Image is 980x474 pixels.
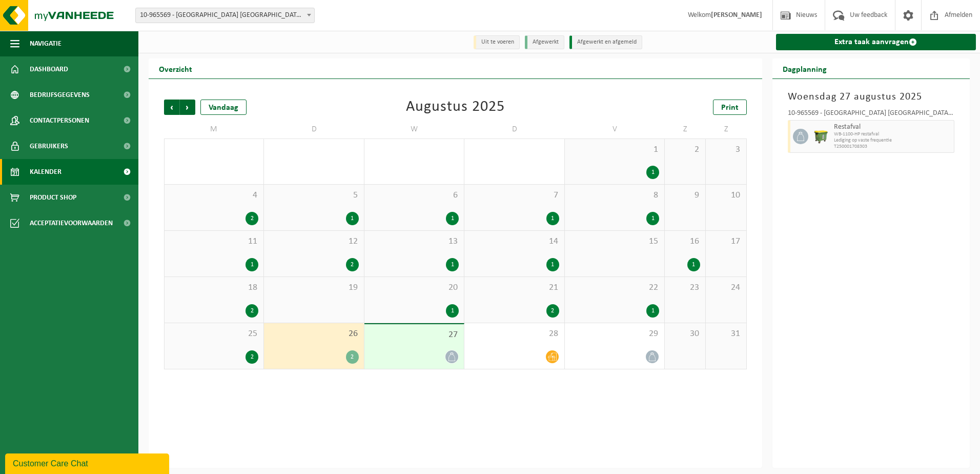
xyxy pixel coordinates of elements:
td: D [464,120,564,139]
span: 26 [269,328,358,340]
span: T250001708303 [834,144,952,150]
img: WB-1100-HPE-GN-50 [813,129,829,144]
div: 1 [446,212,459,225]
span: Print [721,104,739,112]
td: W [364,120,464,139]
span: 21 [469,282,559,293]
td: D [264,120,364,139]
span: 18 [170,282,258,293]
span: 10-965569 - VAN DER VALK HOTEL PARK LANE ANTWERPEN NV - ANTWERPEN [135,8,315,23]
div: 2 [246,304,258,318]
strong: [PERSON_NAME] [711,11,762,19]
span: 13 [370,236,459,247]
span: 5 [269,190,358,201]
span: 6 [370,190,459,201]
div: Augustus 2025 [406,100,505,115]
span: 9 [670,190,700,201]
span: Navigatie [30,31,62,56]
td: V [565,120,665,139]
span: Acceptatievoorwaarden [30,210,113,236]
span: 24 [711,282,741,293]
div: 1 [546,212,559,225]
span: 16 [670,236,700,247]
h2: Overzicht [149,58,202,78]
div: 2 [346,258,359,271]
span: 8 [570,190,659,201]
span: 11 [170,236,258,247]
div: 1 [646,166,659,179]
span: Contactpersonen [30,108,89,133]
span: 4 [170,190,258,201]
div: 2 [246,212,258,225]
div: Vandaag [200,100,247,115]
div: 1 [246,258,258,271]
span: 25 [170,328,258,340]
div: 1 [687,258,700,271]
span: Kalender [30,159,62,185]
div: 1 [546,258,559,271]
div: 2 [246,350,258,364]
span: 7 [469,190,559,201]
span: Lediging op vaste frequentie [834,137,952,144]
span: Gebruikers [30,133,68,159]
div: 2 [546,304,559,318]
h2: Dagplanning [772,58,837,78]
span: Vorige [164,100,179,115]
li: Afgewerkt [525,35,564,49]
span: 28 [469,328,559,340]
span: 22 [570,282,659,293]
li: Afgewerkt en afgemeld [569,35,642,49]
span: Volgende [180,100,195,115]
h3: Woensdag 27 augustus 2025 [788,89,955,105]
a: Extra taak aanvragen [776,34,976,50]
span: 29 [570,328,659,340]
div: 1 [646,304,659,318]
td: Z [706,120,747,139]
td: M [164,120,264,139]
span: 10 [711,190,741,201]
span: 23 [670,282,700,293]
span: Restafval [834,123,952,131]
div: 1 [346,212,359,225]
span: 3 [711,144,741,155]
td: Z [665,120,706,139]
a: Print [713,100,747,115]
span: 27 [370,329,459,341]
span: 12 [269,236,358,247]
span: WB-1100-HP restafval [834,131,952,137]
div: 1 [446,304,459,318]
div: 1 [446,258,459,271]
span: 31 [711,328,741,340]
span: 17 [711,236,741,247]
div: 10-965569 - [GEOGRAPHIC_DATA] [GEOGRAPHIC_DATA] - [GEOGRAPHIC_DATA] [788,110,955,120]
span: Bedrijfsgegevens [30,82,90,108]
span: 10-965569 - VAN DER VALK HOTEL PARK LANE ANTWERPEN NV - ANTWERPEN [136,8,314,23]
span: Product Shop [30,185,76,210]
span: 1 [570,144,659,155]
iframe: chat widget [5,451,171,474]
div: 1 [646,212,659,225]
span: 30 [670,328,700,340]
span: 2 [670,144,700,155]
div: 2 [346,350,359,364]
span: 20 [370,282,459,293]
li: Uit te voeren [474,35,520,49]
span: 19 [269,282,358,293]
span: Dashboard [30,56,68,82]
span: 14 [469,236,559,247]
span: 15 [570,236,659,247]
